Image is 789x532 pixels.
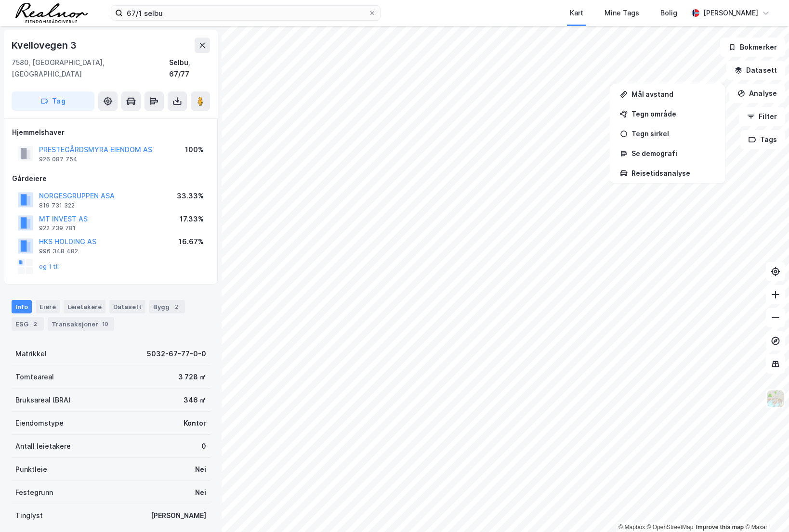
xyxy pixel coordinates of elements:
[15,441,71,452] div: Antall leietakere
[15,417,64,429] div: Eiendomstype
[647,524,694,531] a: OpenStreetMap
[149,300,185,313] div: Bygg
[185,144,204,156] div: 100%
[147,348,206,360] div: 5032-67-77-0-0
[740,130,785,149] button: Tags
[660,7,677,19] div: Bolig
[570,7,583,19] div: Kart
[15,348,47,360] div: Matrikkel
[151,510,206,521] div: [PERSON_NAME]
[109,300,145,313] div: Datasett
[12,91,94,111] button: Tag
[12,173,210,184] div: Gårdeiere
[48,317,114,331] div: Transaksjoner
[631,149,715,157] div: Se demografi
[12,127,210,138] div: Hjemmelshaver
[36,300,60,313] div: Eiere
[171,302,181,311] div: 2
[15,3,88,23] img: realnor-logo.934646d98de889bb5806.png
[766,389,785,408] img: Z
[64,300,105,313] div: Leietakere
[15,510,43,521] div: Tinglyst
[631,169,715,177] div: Reisetidsanalyse
[201,441,206,452] div: 0
[30,319,40,329] div: 2
[15,394,71,406] div: Bruksareal (BRA)
[177,190,204,202] div: 33.33%
[15,464,47,475] div: Punktleie
[180,213,204,225] div: 17.33%
[100,319,110,329] div: 10
[39,224,76,232] div: 922 739 781
[39,156,78,163] div: 926 087 754
[12,57,169,80] div: 7580, [GEOGRAPHIC_DATA], [GEOGRAPHIC_DATA]
[15,487,53,498] div: Festegrunn
[184,417,206,429] div: Kontor
[631,90,715,98] div: Mål avstand
[179,236,204,247] div: 16.67%
[39,202,75,209] div: 819 731 322
[195,464,206,475] div: Nei
[741,486,789,532] iframe: Chat Widget
[729,84,785,103] button: Analyse
[12,38,78,53] div: Kvellovegen 3
[726,61,785,80] button: Datasett
[178,371,206,383] div: 3 728 ㎡
[195,487,206,498] div: Nei
[12,300,32,313] div: Info
[696,524,744,531] a: Improve this map
[15,371,54,383] div: Tomteareal
[12,317,44,331] div: ESG
[739,107,785,126] button: Filter
[631,110,715,118] div: Tegn område
[169,57,210,80] div: Selbu, 67/77
[703,7,758,19] div: [PERSON_NAME]
[618,524,645,531] a: Mapbox
[631,130,715,138] div: Tegn sirkel
[741,486,789,532] div: Kontrollprogram for chat
[720,38,785,57] button: Bokmerker
[605,7,639,19] div: Mine Tags
[184,394,206,406] div: 346 ㎡
[39,247,78,255] div: 996 348 482
[123,6,368,20] input: Søk på adresse, matrikkel, gårdeiere, leietakere eller personer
